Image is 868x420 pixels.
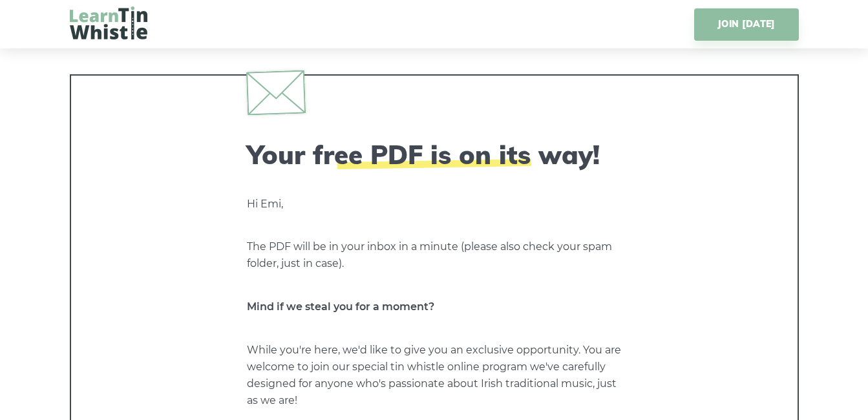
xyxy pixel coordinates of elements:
[247,300,434,313] strong: Mind if we steal you for a moment?
[247,196,622,213] p: Hi Emi,
[694,8,798,41] a: JOIN [DATE]
[247,139,622,170] h2: Your free PDF is on its way!
[247,238,622,272] p: The PDF will be in your inbox in a minute (please also check your spam folder, just in case).
[247,342,622,409] p: While you're here, we'd like to give you an exclusive opportunity. You are welcome to join our sp...
[70,6,147,39] img: LearnTinWhistle.com
[246,70,305,115] img: envelope.svg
